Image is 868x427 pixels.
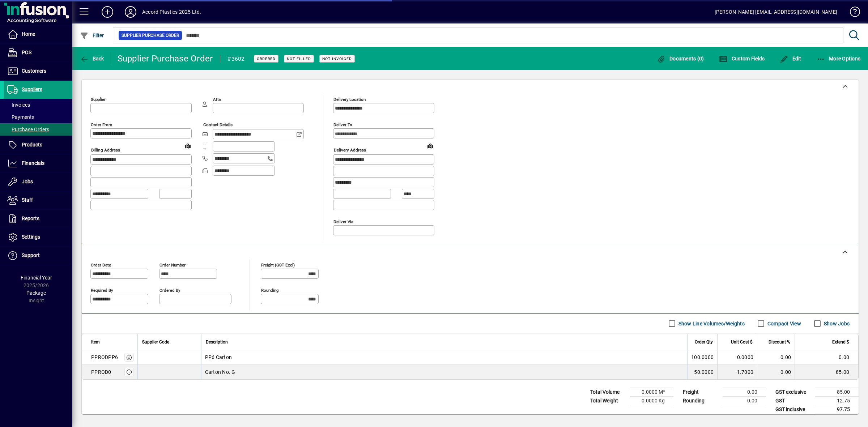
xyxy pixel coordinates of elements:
[80,56,104,61] span: Back
[587,396,630,405] td: Total Weight
[4,154,72,172] a: Financials
[7,114,34,120] span: Payments
[4,62,72,80] a: Customers
[4,44,72,62] a: POS
[96,5,119,18] button: Add
[780,56,801,61] span: Edit
[630,388,673,396] td: 0.0000 M³
[587,388,630,396] td: Total Volume
[815,405,859,414] td: 97.75
[7,102,30,108] span: Invoices
[687,350,717,365] td: 100.0000
[80,33,104,38] span: Filter
[333,219,353,224] mat-label: Deliver via
[817,56,861,61] span: More Options
[731,338,753,346] span: Unit Cost $
[91,287,113,293] mat-label: Required by
[772,388,815,396] td: GST exclusive
[695,338,713,346] span: Order Qty
[717,365,757,379] td: 1.7000
[772,405,815,414] td: GST inclusive
[22,252,40,258] span: Support
[91,122,112,127] mat-label: Order from
[769,338,790,346] span: Discount %
[795,365,858,379] td: 85.00
[261,262,295,267] mat-label: Freight (GST excl)
[723,396,766,405] td: 0.00
[22,179,33,184] span: Jobs
[119,5,142,18] button: Profile
[844,1,859,25] a: Knowledge Base
[719,56,765,61] span: Custom Fields
[213,97,221,102] mat-label: Attn
[4,247,72,265] a: Support
[22,31,35,37] span: Home
[142,338,169,346] span: Supplier Code
[206,338,228,346] span: Description
[22,215,39,221] span: Reports
[78,29,106,42] button: Filter
[91,262,111,267] mat-label: Order date
[72,52,112,65] app-page-header-button: Back
[425,140,436,151] a: View on map
[7,127,49,132] span: Purchase Orders
[795,350,858,365] td: 0.00
[715,6,837,18] div: [PERSON_NAME] [EMAIL_ADDRESS][DOMAIN_NAME]
[687,365,717,379] td: 50.0000
[287,56,311,61] span: Not Filled
[159,287,180,293] mat-label: Ordered by
[815,52,863,65] button: More Options
[205,354,232,361] span: PP6 Carton
[723,388,766,396] td: 0.00
[757,350,795,365] td: 0.00
[815,396,859,405] td: 12.75
[4,136,72,154] a: Products
[22,142,42,148] span: Products
[205,368,235,376] span: Carton No. G
[91,368,111,376] div: PPROD0
[91,354,118,361] div: PPRODPP6
[679,396,723,405] td: Rounding
[322,56,352,61] span: Not Invoiced
[21,275,52,281] span: Financial Year
[142,6,201,18] div: Accord Plastics 2025 Ltd.
[757,365,795,379] td: 0.00
[832,338,849,346] span: Extend $
[4,210,72,228] a: Reports
[772,396,815,405] td: GST
[4,123,72,136] a: Purchase Orders
[717,350,757,365] td: 0.0000
[78,52,106,65] button: Back
[22,160,44,166] span: Financials
[630,396,673,405] td: 0.0000 Kg
[122,32,179,39] span: Supplier Purchase Order
[815,388,859,396] td: 85.00
[717,52,766,65] button: Custom Fields
[159,262,186,267] mat-label: Order number
[91,338,100,346] span: Item
[91,97,106,102] mat-label: Supplier
[22,197,33,203] span: Staff
[677,320,745,327] label: Show Line Volumes/Weights
[22,50,31,55] span: POS
[333,122,352,127] mat-label: Deliver To
[118,53,213,64] div: Supplier Purchase Order
[766,320,801,327] label: Compact View
[4,99,72,111] a: Invoices
[4,228,72,246] a: Settings
[22,234,40,240] span: Settings
[657,56,704,61] span: Documents (0)
[22,86,42,92] span: Suppliers
[257,56,276,61] span: Ordered
[4,191,72,209] a: Staff
[261,287,278,293] mat-label: Rounding
[4,173,72,191] a: Jobs
[182,140,193,151] a: View on map
[333,97,366,102] mat-label: Delivery Location
[227,53,244,65] div: #3602
[778,52,803,65] button: Edit
[679,388,723,396] td: Freight
[4,25,72,43] a: Home
[822,320,850,327] label: Show Jobs
[26,290,46,296] span: Package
